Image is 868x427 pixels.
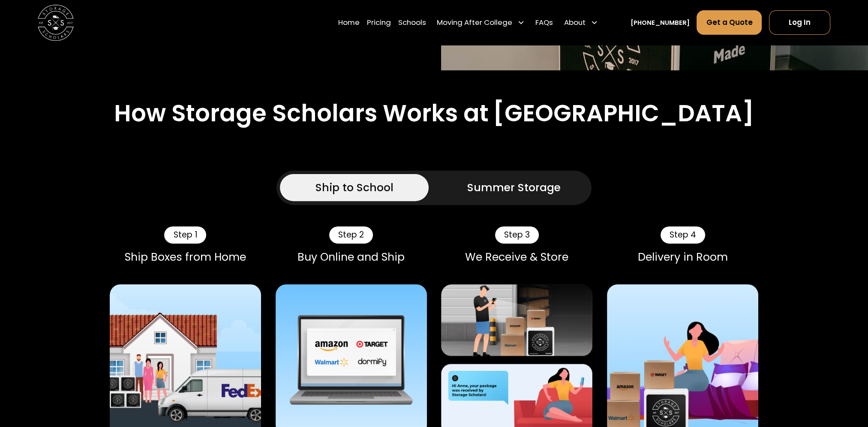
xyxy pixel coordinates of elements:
a: Home [338,10,360,35]
div: Step 2 [329,226,373,244]
h2: How Storage Scholars Works at [114,99,489,128]
div: Step 4 [661,226,705,244]
img: Storage Scholars main logo [38,5,74,41]
a: [PHONE_NUMBER] [631,18,690,27]
a: Schools [398,10,426,35]
div: Step 3 [495,226,539,244]
div: We Receive & Store [441,251,592,264]
div: Ship Boxes from Home [110,251,261,264]
div: Moving After College [437,17,512,28]
div: About [560,10,601,35]
div: About [564,17,586,28]
div: Summer Storage [467,180,560,196]
a: Get a Quote [697,10,762,35]
div: Step 1 [164,226,206,244]
div: Ship to School [315,180,393,196]
a: FAQs [535,10,553,35]
h2: [GEOGRAPHIC_DATA] [493,99,754,128]
div: Delivery in Room [607,251,758,264]
a: Log In [769,10,830,35]
div: Moving After College [433,10,528,35]
div: Buy Online and Ship [276,251,427,264]
a: Pricing [367,10,391,35]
